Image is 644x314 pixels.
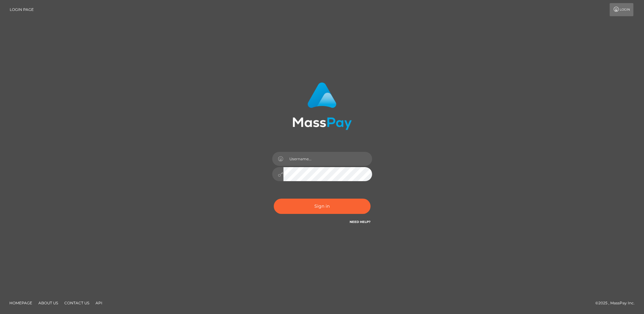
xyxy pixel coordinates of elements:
input: Username... [283,152,372,166]
a: Login Page [10,3,34,16]
a: Login [610,3,633,16]
a: Need Help? [350,220,371,224]
img: MassPay Login [293,82,352,130]
button: Sign in [274,199,371,214]
a: About Us [36,298,61,308]
a: API [93,298,105,308]
a: Homepage [7,298,35,308]
div: © 2025 , MassPay Inc. [595,300,639,307]
a: Contact Us [62,298,92,308]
